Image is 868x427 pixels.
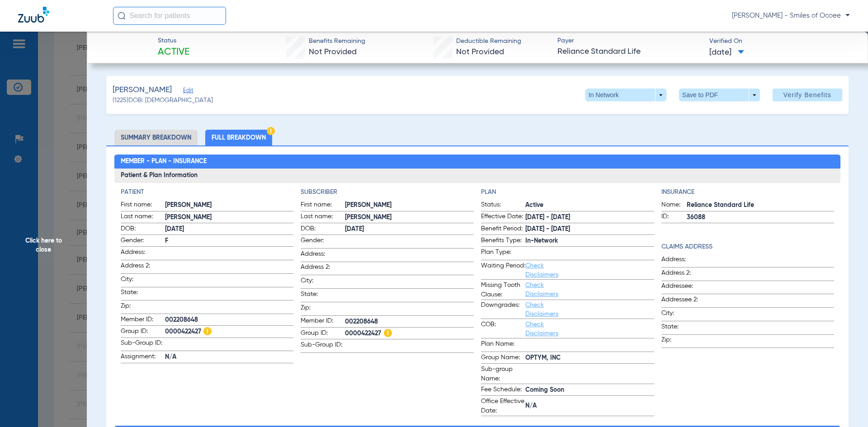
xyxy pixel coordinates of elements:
span: Sub-Group ID: [121,338,165,351]
button: Verify Benefits [773,89,842,101]
span: Reliance Standard Life [687,201,835,210]
button: In Network [585,89,666,101]
span: Last name: [121,212,165,223]
span: [PERSON_NAME] [113,84,172,96]
span: Addressee: [661,282,706,294]
h4: Insurance [661,188,835,197]
span: Address: [121,248,165,260]
span: Address 2: [301,263,345,275]
span: [PERSON_NAME] [345,201,474,210]
span: [PERSON_NAME] [165,213,294,222]
a: Check Disclaimers [525,282,558,297]
span: OPTYM, INC [525,353,654,363]
span: N/A [165,352,294,362]
span: [DATE] [709,47,744,58]
span: Group ID: [301,328,345,339]
span: First name: [301,200,345,211]
span: Plan Type: [481,248,525,260]
span: Edit [183,87,191,96]
span: Sub-Group ID: [301,340,345,352]
img: Hazard [384,329,392,337]
span: 002208648 [165,315,294,325]
img: Hazard [203,327,212,335]
h4: Patient [121,188,294,197]
span: (1225) DOB: [DEMOGRAPHIC_DATA] [113,96,213,105]
span: COB: [481,320,525,338]
span: DOB: [301,224,345,235]
span: Effective Date: [481,212,525,223]
span: Verified On [709,37,854,46]
span: Address: [661,255,706,267]
span: 0000422427 [165,327,294,337]
span: City: [661,309,706,321]
span: Not Provided [456,48,504,56]
span: [DATE] [165,225,294,234]
span: [DATE] - [DATE] [525,225,654,234]
span: Office Effective Date: [481,397,525,416]
span: Group ID: [121,327,165,338]
span: Active [158,46,189,59]
span: Payer [557,36,702,46]
span: State: [121,288,165,300]
span: City: [121,275,165,287]
span: 002208648 [345,317,474,327]
span: State: [301,290,345,302]
span: Coming Soon [525,385,654,395]
span: Zip: [301,303,345,315]
span: Benefits Type: [481,236,525,247]
li: Summary Breakdown [114,130,198,145]
span: Zip: [121,301,165,314]
span: Last name: [301,212,345,223]
span: [PERSON_NAME] [165,201,294,210]
span: State: [661,322,706,334]
span: Name: [661,200,687,211]
span: Active [525,201,654,210]
a: Check Disclaimers [525,302,558,317]
span: Member ID: [121,315,165,326]
span: Gender: [121,236,165,247]
span: Status: [481,200,525,211]
span: Status [158,36,189,46]
span: [DATE] - [DATE] [525,213,654,222]
a: Check Disclaimers [525,263,558,278]
span: 36088 [687,213,835,222]
span: Benefit Period: [481,224,525,235]
span: 0000422427 [345,329,474,338]
span: City: [301,276,345,288]
span: Missing Tooth Clause: [481,281,525,300]
span: Address: [301,249,345,262]
span: [DATE] [345,225,474,234]
span: [PERSON_NAME] - Smiles of Ocoee [732,11,850,20]
span: Sub-group Name: [481,365,525,384]
app-breakdown-title: Plan [481,188,654,197]
img: Search Icon [118,12,126,20]
input: Search for patients [113,7,226,25]
span: [PERSON_NAME] [345,213,474,222]
span: DOB: [121,224,165,235]
h4: Claims Address [661,242,835,252]
img: Zuub Logo [18,7,49,23]
span: Waiting Period: [481,261,525,279]
span: ID: [661,212,687,223]
span: Assignment: [121,352,165,363]
a: Check Disclaimers [525,321,558,337]
span: Verify Benefits [783,91,831,99]
h2: Member - Plan - Insurance [114,155,841,169]
span: Address 2: [661,268,706,281]
span: Member ID: [301,316,345,327]
span: First name: [121,200,165,211]
li: Full Breakdown [205,130,272,145]
span: Downgrades: [481,300,525,319]
span: Fee Schedule: [481,385,525,396]
h4: Subscriber [301,188,474,197]
iframe: Chat Widget [823,384,868,427]
img: Hazard [267,127,275,135]
span: N/A [525,401,654,411]
span: Gender: [301,236,345,248]
span: Not Provided [309,48,357,56]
